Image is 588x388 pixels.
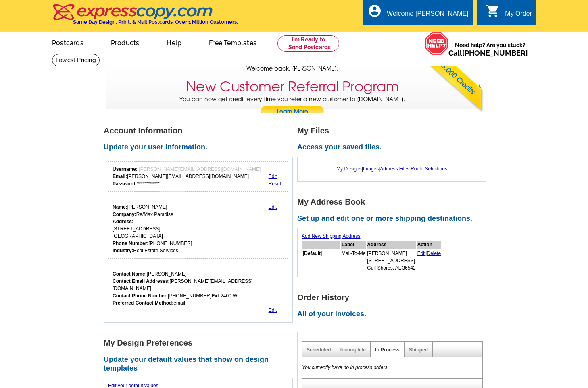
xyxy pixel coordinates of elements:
[113,241,148,246] strong: Phone Number:
[380,166,409,172] a: Address Files
[246,64,338,73] span: Welcome back, [PERSON_NAME].
[113,204,127,210] strong: Name:
[411,166,447,172] a: Route Selections
[409,347,428,353] a: Shipped
[108,161,288,192] div: Your login information.
[52,10,238,25] a: Same Day Design, Print, & Mail Postcards. Over 1 Million Customers.
[375,347,400,353] a: In Process
[73,19,238,25] h4: Same Day Design, Print, & Mail Postcards. Over 1 Million Customers.
[367,4,382,18] i: account_circle
[108,199,288,259] div: Your personal details.
[505,10,532,21] div: My Order
[427,251,441,256] a: Delete
[113,203,192,254] div: [PERSON_NAME] Re/Max Paradise [STREET_ADDRESS] [GEOGRAPHIC_DATA] [PHONE_NUMBER] Real Estate Services
[297,127,491,135] h1: My Files
[297,214,491,223] h2: Set up and edit one or more shipping destinations.
[486,9,532,19] a: shopping_cart My Order
[302,249,340,272] td: [ ]
[113,212,136,217] strong: Company:
[297,293,491,302] h1: Order History
[104,339,297,347] h1: My Design Preferences
[417,249,442,272] td: |
[302,365,389,370] em: You currently have no in process orders.
[113,219,133,224] strong: Address:
[297,310,491,319] h2: All of your invoices.
[417,241,442,249] th: Action
[106,95,479,118] p: You can now get credit every time you refer a new customer to [DOMAIN_NAME].
[367,241,416,249] th: Address
[113,181,137,187] strong: Password:
[462,49,528,57] a: [PHONE_NUMBER]
[341,249,366,272] td: Mail-To-Me
[269,307,277,313] a: Edit
[340,347,366,353] a: Incomplete
[336,166,362,172] a: My Designs
[104,143,297,152] h2: Update your user information.
[104,127,297,135] h1: Account Information
[186,79,399,95] h3: New Customer Referral Program
[269,204,277,210] a: Edit
[113,270,284,307] div: [PERSON_NAME] [PERSON_NAME][EMAIL_ADDRESS][DOMAIN_NAME] [PHONE_NUMBER] 2400 W email
[113,278,170,284] strong: Contact Email Addresss:
[367,249,416,272] td: [PERSON_NAME] [STREET_ADDRESS] Gulf Shores, AL 36542
[297,143,491,152] h2: Access your saved files.
[196,33,269,52] a: Free Templates
[154,33,194,52] a: Help
[113,174,127,179] strong: Email:
[261,106,324,118] a: Learn More
[425,32,448,55] img: help
[104,355,297,373] h2: Update your default values that show on design templates
[211,293,221,299] strong: Ext:
[113,248,133,253] strong: Industry:
[448,49,528,57] span: Call
[417,251,426,256] a: Edit
[486,4,500,18] i: shopping_cart
[139,166,261,172] span: [PERSON_NAME][EMAIL_ADDRESS][DOMAIN_NAME]
[448,41,532,57] span: Need help? Are you stuck?
[302,161,482,176] div: | | |
[113,271,147,277] strong: Contact Name:
[113,300,173,306] strong: Preferred Contact Method:
[108,266,288,318] div: Who should we contact regarding order issues?
[304,251,321,256] b: Default
[297,198,491,206] h1: My Address Book
[113,293,168,299] strong: Contact Phone Number:
[113,166,138,172] strong: Username:
[269,181,281,187] a: Reset
[363,166,379,172] a: Images
[387,10,468,21] div: Welcome [PERSON_NAME]
[98,33,152,52] a: Products
[307,347,331,353] a: Scheduled
[269,174,277,179] a: Edit
[341,241,366,249] th: Label
[39,33,96,52] a: Postcards
[302,233,360,239] a: Add New Shipping Address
